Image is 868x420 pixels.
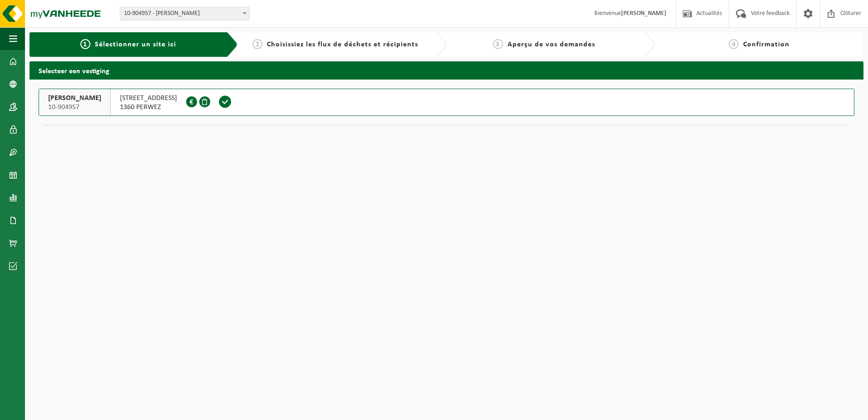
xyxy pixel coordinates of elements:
span: Aperçu de vos demandes [508,41,595,48]
span: Confirmation [743,41,789,48]
span: Choisissiez les flux de déchets et récipients [267,41,418,48]
span: 10-904957 [48,103,101,112]
span: [STREET_ADDRESS] [120,94,177,103]
span: Sélectionner un site ici [95,41,176,48]
span: 10-904957 - DANIEL MINNE-HOCK - PERWEZ [120,7,249,20]
span: [PERSON_NAME] [48,94,101,103]
span: 10-904957 - DANIEL MINNE-HOCK - PERWEZ [120,7,250,20]
strong: [PERSON_NAME] [621,10,666,17]
span: 4 [729,39,739,49]
span: 2 [252,39,262,49]
button: [PERSON_NAME] 10-904957 [STREET_ADDRESS]1360 PERWEZ [39,89,854,116]
span: 1360 PERWEZ [120,103,177,112]
span: 1 [80,39,90,49]
h2: Selecteer een vestiging [30,61,863,79]
span: 3 [493,39,503,49]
